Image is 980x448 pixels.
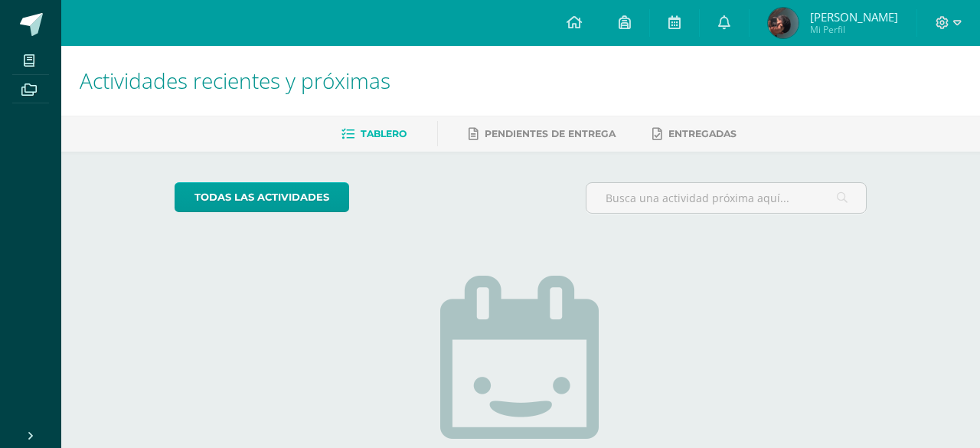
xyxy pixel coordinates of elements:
[361,128,407,139] span: Tablero
[652,122,737,146] a: Entregadas
[586,183,867,213] input: Busca una actividad próxima aquí...
[810,23,898,36] span: Mi Perfil
[485,128,616,139] span: Pendientes de entrega
[668,128,737,139] span: Entregadas
[175,182,349,212] a: todas las Actividades
[80,66,390,95] span: Actividades recientes y próximas
[469,122,616,146] a: Pendientes de entrega
[341,122,407,146] a: Tablero
[768,8,799,38] img: 6ec9e2f86f1f33a9c28bb0b5bc64a6c0.png
[810,9,898,25] span: [PERSON_NAME]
